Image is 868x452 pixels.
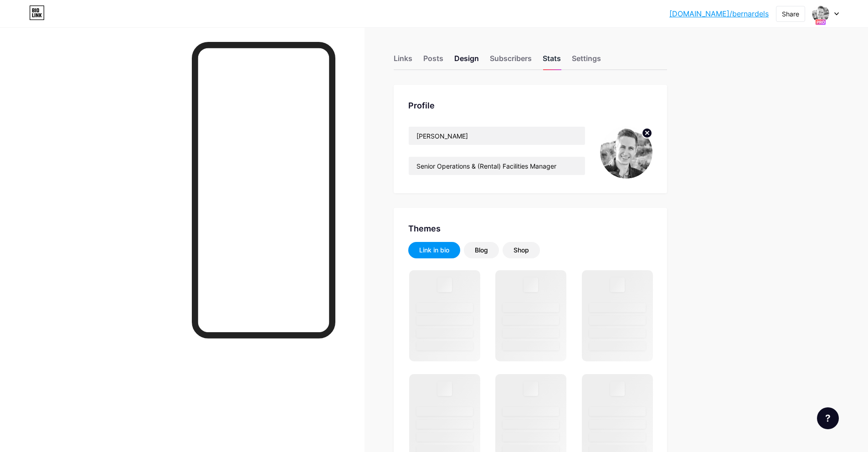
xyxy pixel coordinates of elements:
[572,53,601,69] div: Settings
[394,53,412,69] div: Links
[409,157,585,175] input: Bio
[409,127,585,145] input: Name
[543,53,561,69] div: Stats
[419,246,449,255] div: Link in bio
[408,99,652,112] div: Profile
[408,222,652,235] div: Themes
[600,126,652,179] img: bernardels
[812,5,829,22] img: bernardels
[475,246,488,255] div: Blog
[423,53,443,69] div: Posts
[454,53,479,69] div: Design
[669,8,769,19] a: [DOMAIN_NAME]/bernardels
[782,9,799,19] div: Share
[490,53,532,69] div: Subscribers
[514,246,529,255] div: Shop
